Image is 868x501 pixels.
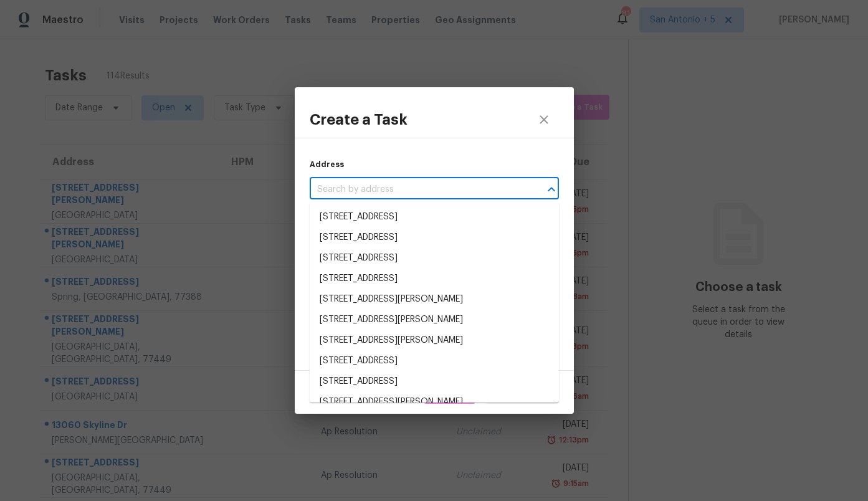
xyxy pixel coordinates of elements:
li: [STREET_ADDRESS] [310,207,559,227]
li: [STREET_ADDRESS] [310,269,559,289]
li: [STREET_ADDRESS] [310,351,559,371]
li: [STREET_ADDRESS][PERSON_NAME] [310,392,559,413]
li: [STREET_ADDRESS][PERSON_NAME] [310,310,559,330]
button: close [529,105,559,135]
li: [STREET_ADDRESS][PERSON_NAME] [310,289,559,310]
li: [STREET_ADDRESS] [310,371,559,392]
li: [STREET_ADDRESS][PERSON_NAME] [310,330,559,351]
button: Close [543,181,560,198]
input: Search by address [310,180,524,199]
h3: Create a Task [310,111,408,128]
label: Address [310,161,344,168]
li: [STREET_ADDRESS] [310,248,559,269]
li: [STREET_ADDRESS] [310,227,559,248]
